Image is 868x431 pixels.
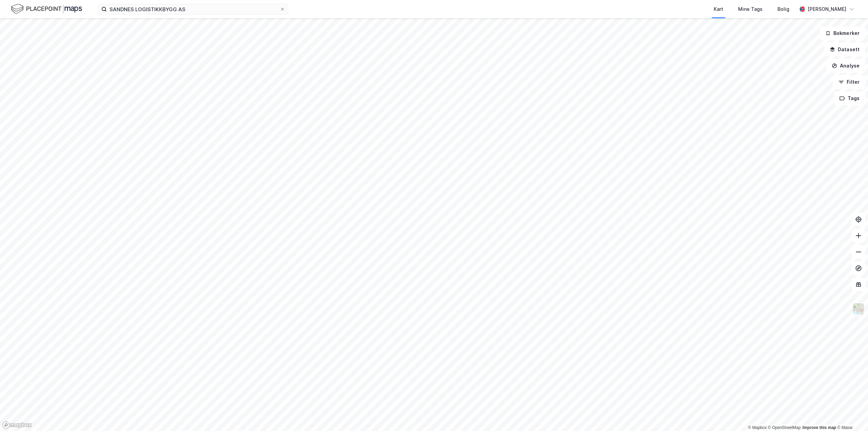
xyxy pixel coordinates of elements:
button: Bokmerker [820,26,865,40]
div: Bolig [777,5,789,13]
a: Improve this map [803,425,836,430]
a: Mapbox homepage [2,421,32,429]
img: Z [852,302,865,315]
iframe: Chat Widget [834,398,868,431]
img: logo.f888ab2527a4732fd821a326f86c7f29.svg [11,3,82,15]
a: OpenStreetMap [768,425,801,430]
input: Søk på adresse, matrikkel, gårdeiere, leietakere eller personer [107,4,280,14]
a: Mapbox [748,425,767,430]
div: Mine Tags [738,5,763,13]
button: Tags [834,92,865,105]
button: Filter [833,75,865,89]
div: [PERSON_NAME] [808,5,846,13]
button: Analyse [826,59,865,73]
div: Kart [714,5,723,13]
button: Datasett [824,43,865,56]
